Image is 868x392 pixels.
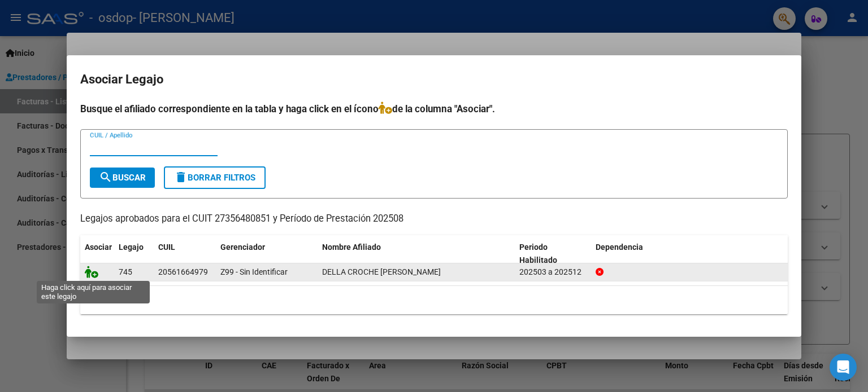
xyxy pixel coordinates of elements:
[519,243,557,265] span: Periodo Habilitado
[119,243,144,252] span: Legajo
[99,170,112,184] mat-icon: search
[519,266,587,279] div: 202503 a 202512
[80,212,788,226] p: Legajos aprobados para el CUIT 27356480851 y Período de Prestación 202508
[90,168,155,188] button: Buscar
[596,243,643,252] span: Dependencia
[515,235,591,272] datatable-header-cell: Periodo Habilitado
[318,235,515,272] datatable-header-cell: Nombre Afiliado
[216,235,318,272] datatable-header-cell: Gerenciador
[174,173,255,183] span: Borrar Filtros
[164,166,266,189] button: Borrar Filtros
[158,243,175,252] span: CUIL
[174,170,188,184] mat-icon: delete
[830,354,857,381] div: Open Intercom Messenger
[80,69,788,90] h2: Asociar Legajo
[80,286,788,314] div: 1 registros
[80,102,788,116] h4: Busque el afiliado correspondiente en la tabla y haga click en el ícono de la columna "Asociar".
[220,267,288,276] span: Z99 - Sin Identificar
[114,235,154,272] datatable-header-cell: Legajo
[158,266,208,279] div: 20561664979
[99,173,146,183] span: Buscar
[220,243,265,252] span: Gerenciador
[591,235,788,272] datatable-header-cell: Dependencia
[322,243,381,252] span: Nombre Afiliado
[119,267,132,276] span: 745
[154,235,216,272] datatable-header-cell: CUIL
[80,235,114,272] datatable-header-cell: Asociar
[322,267,441,276] span: DELLA CROCHE GIANFRANCO
[85,243,112,252] span: Asociar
